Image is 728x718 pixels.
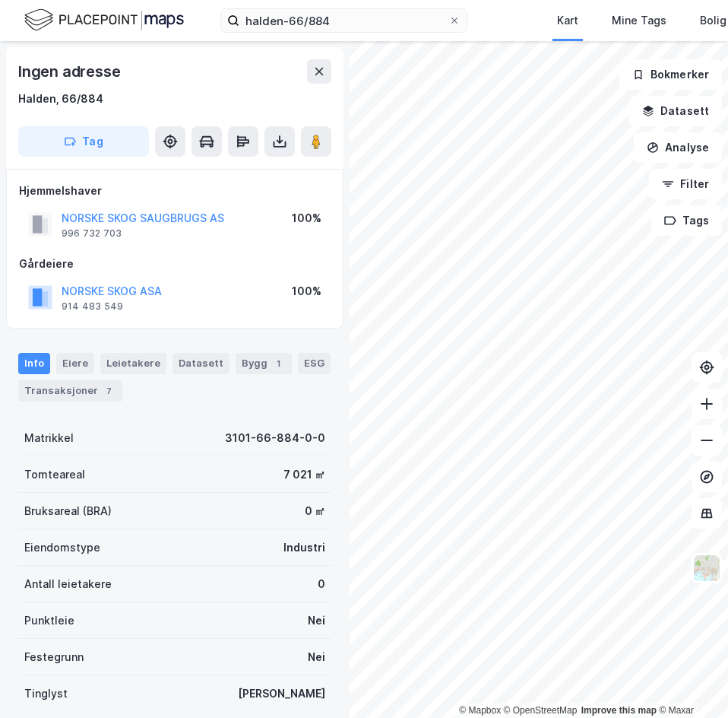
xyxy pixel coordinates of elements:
[649,169,722,199] button: Filter
[308,648,325,666] div: Nei
[24,465,85,484] div: Tomteareal
[581,705,657,716] a: Improve this map
[634,132,722,163] button: Analyse
[19,255,331,273] div: Gårdeiere
[459,705,501,716] a: Mapbox
[18,59,123,84] div: Ingen adresse
[24,538,100,557] div: Eiendomstype
[612,11,666,30] div: Mine Tags
[271,356,286,371] div: 1
[19,182,331,200] div: Hjemmelshaver
[62,300,123,313] div: 914 483 549
[557,11,578,30] div: Kart
[56,353,94,374] div: Eiere
[298,353,331,374] div: ESG
[305,502,325,520] div: 0 ㎡
[236,353,292,374] div: Bygg
[292,282,321,300] div: 100%
[238,685,325,703] div: [PERSON_NAME]
[700,11,726,30] div: Bolig
[629,96,722,126] button: Datasett
[62,227,122,240] div: 996 732 703
[18,126,149,157] button: Tag
[24,685,68,703] div: Tinglyst
[100,353,166,374] div: Leietakere
[24,429,74,447] div: Matrikkel
[292,209,321,227] div: 100%
[692,554,721,583] img: Z
[24,575,112,593] div: Antall leietakere
[24,648,84,666] div: Festegrunn
[18,353,50,374] div: Info
[24,612,74,630] div: Punktleie
[24,502,112,520] div: Bruksareal (BRA)
[24,7,184,33] img: logo.f888ab2527a4732fd821a326f86c7f29.svg
[18,90,103,108] div: Halden, 66/884
[239,9,448,32] input: Søk på adresse, matrikkel, gårdeiere, leietakere eller personer
[101,383,116,399] div: 7
[283,465,325,484] div: 7 021 ㎡
[651,205,722,236] button: Tags
[652,645,728,718] div: Kontrollprogram for chat
[225,429,325,447] div: 3101-66-884-0-0
[504,705,578,716] a: OpenStreetMap
[652,645,728,718] iframe: Chat Widget
[283,538,325,557] div: Industri
[619,59,722,90] button: Bokmerker
[173,353,229,374] div: Datasett
[18,380,122,402] div: Transaksjoner
[318,575,325,593] div: 0
[308,612,325,630] div: Nei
